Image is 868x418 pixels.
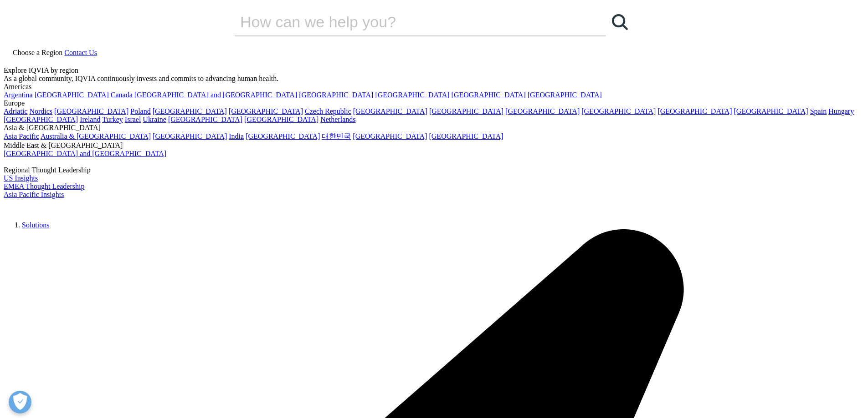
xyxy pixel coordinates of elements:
[244,116,318,123] a: [GEOGRAPHIC_DATA]
[305,107,351,115] a: Czech Republic
[657,107,732,115] a: [GEOGRAPHIC_DATA]
[606,8,633,35] a: 검색
[54,107,128,115] a: [GEOGRAPHIC_DATA]
[452,91,526,99] a: [GEOGRAPHIC_DATA]
[581,107,656,115] a: [GEOGRAPHIC_DATA]
[528,91,602,99] a: [GEOGRAPHIC_DATA]
[35,91,109,99] a: [GEOGRAPHIC_DATA]
[429,107,503,115] a: [GEOGRAPHIC_DATA]
[41,132,151,140] a: Australia & [GEOGRAPHIC_DATA]
[4,66,864,75] div: Explore IQVIA by region
[322,132,351,140] a: 대한민국
[4,141,864,150] div: Middle East & [GEOGRAPHIC_DATA]
[299,91,373,99] a: [GEOGRAPHIC_DATA]
[235,8,580,35] input: 검색
[168,116,242,123] a: [GEOGRAPHIC_DATA]
[734,107,808,115] a: [GEOGRAPHIC_DATA]
[4,83,864,91] div: Americas
[4,191,64,198] a: Asia Pacific Insights
[153,132,227,140] a: [GEOGRAPHIC_DATA]
[828,107,854,115] a: Hungary
[375,91,449,99] a: [GEOGRAPHIC_DATA]
[29,107,52,115] a: Nordics
[64,49,97,56] a: Contact Us
[229,132,244,140] a: India
[229,107,303,115] a: [GEOGRAPHIC_DATA]
[612,14,628,30] svg: Search
[429,132,503,140] a: [GEOGRAPHIC_DATA]
[80,116,100,123] a: Ireland
[505,107,580,115] a: [GEOGRAPHIC_DATA]
[4,166,864,174] div: Regional Thought Leadership
[13,49,62,56] span: Choose a Region
[143,116,166,123] a: Ukraine
[102,116,123,123] a: Turkey
[4,91,33,99] a: Argentina
[4,150,166,157] a: [GEOGRAPHIC_DATA] and [GEOGRAPHIC_DATA]
[4,116,78,123] a: [GEOGRAPHIC_DATA]
[153,107,227,115] a: [GEOGRAPHIC_DATA]
[4,75,864,83] div: As a global community, IQVIA continuously invests and commits to advancing human health.
[125,116,141,123] a: Israel
[4,182,84,190] a: EMEA Thought Leadership
[111,91,133,99] a: Canada
[134,91,297,99] a: [GEOGRAPHIC_DATA] and [GEOGRAPHIC_DATA]
[9,391,31,413] button: 개방형 기본 설정
[4,174,38,182] a: US Insights
[22,221,49,229] a: Solutions
[353,132,427,140] a: [GEOGRAPHIC_DATA]
[4,99,864,107] div: Europe
[4,107,27,115] a: Adriatic
[130,107,150,115] a: Poland
[810,107,827,115] a: Spain
[246,132,320,140] a: [GEOGRAPHIC_DATA]
[4,124,864,132] div: Asia & [GEOGRAPHIC_DATA]
[353,107,427,115] a: [GEOGRAPHIC_DATA]
[4,132,39,140] a: Asia Pacific
[320,116,355,123] a: Netherlands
